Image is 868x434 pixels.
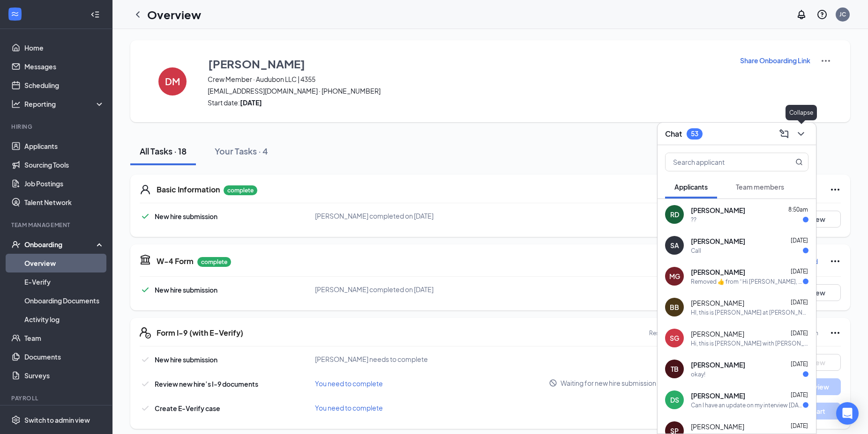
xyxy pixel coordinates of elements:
[24,155,105,174] a: Sourcing Tools
[691,267,745,277] span: [PERSON_NAME]
[140,254,151,265] svg: TaxGovernmentIcon
[11,394,103,402] div: Payroll
[157,256,194,266] h5: W-4 Form
[208,56,305,72] h3: [PERSON_NAME]
[155,355,217,364] span: New hire submission
[208,98,728,107] span: Start date:
[315,355,428,363] span: [PERSON_NAME] needs to complete
[561,378,656,388] span: Waiting for new hire submission
[740,55,811,66] button: Share Onboarding Link
[691,391,745,400] span: [PERSON_NAME]
[794,378,841,395] button: Review
[670,241,679,250] div: SA
[140,284,151,295] svg: Checkmark
[149,55,196,107] button: DM
[816,9,828,20] svg: QuestionInfo
[24,99,105,109] div: Reporting
[794,211,841,228] button: View
[830,256,841,267] svg: Ellipses
[791,391,808,398] span: [DATE]
[791,330,808,337] span: [DATE]
[10,9,20,19] svg: WorkstreamLogo
[24,272,105,291] a: E-Verify
[11,240,21,249] svg: UserCheck
[208,74,728,84] span: Crew Member · Audubon LLC | 4355
[140,327,151,338] svg: FormI9EVerifyIcon
[140,211,151,222] svg: Checkmark
[786,105,817,120] div: Collapse
[315,212,434,220] span: [PERSON_NAME] completed on [DATE]
[155,286,217,294] span: New hire submission
[24,291,105,310] a: Onboarding Documents
[793,126,808,141] button: ChevronDown
[157,328,243,338] h5: Form I-9 (with E-Verify)
[670,210,679,219] div: RD
[795,128,807,140] svg: ChevronDown
[132,9,143,20] svg: ChevronLeft
[649,329,818,337] p: Restarted on [DATE] by [PERSON_NAME] | Audubon Corporation
[11,415,21,425] svg: Settings
[671,364,679,374] div: TB
[740,56,810,65] p: Share Onboarding Link
[140,354,151,365] svg: Checkmark
[197,257,231,267] p: complete
[215,145,268,157] div: Your Tasks · 4
[140,378,151,390] svg: Checkmark
[24,193,105,212] a: Talent Network
[791,299,808,306] span: [DATE]
[794,403,841,419] button: Start
[24,310,105,329] a: Activity log
[11,221,103,229] div: Team Management
[674,183,708,191] span: Applicants
[165,78,180,85] h4: DM
[208,86,728,96] span: [EMAIL_ADDRESS][DOMAIN_NAME] · [PHONE_NUMBER]
[691,339,808,347] div: Hi, this is [PERSON_NAME] with [PERSON_NAME]. Would you be available for an interview [DATE] 4:30?
[830,184,841,195] svg: Ellipses
[736,183,784,191] span: Team members
[24,329,105,347] a: Team
[691,309,808,316] div: HI, this is [PERSON_NAME] at [PERSON_NAME]. Would you be available for an interview [DATE] 4:45?
[795,158,803,166] svg: MagnifyingGlass
[778,128,790,140] svg: ComposeMessage
[665,129,682,139] h3: Chat
[691,247,701,255] div: Call
[11,99,21,109] svg: Analysis
[830,327,841,338] svg: Ellipses
[691,422,744,431] span: [PERSON_NAME]
[691,206,745,215] span: [PERSON_NAME]
[140,403,151,414] svg: Checkmark
[24,38,105,57] a: Home
[794,354,841,371] button: View
[24,347,105,366] a: Documents
[691,236,745,246] span: [PERSON_NAME]
[691,360,745,369] span: [PERSON_NAME]
[155,212,217,221] span: New hire submission
[147,7,201,22] h1: Overview
[691,278,803,286] div: Removed ‌👍‌ from “ Hi [PERSON_NAME], we'd like to invite you to a meeting with Papa [PERSON_NAME]...
[796,9,807,20] svg: Notifications
[791,268,808,275] span: [DATE]
[788,206,808,213] span: 8:50am
[791,237,808,244] span: [DATE]
[820,55,831,66] img: More Actions
[140,145,187,157] div: All Tasks · 18
[691,298,744,308] span: [PERSON_NAME]
[24,240,97,249] div: Onboarding
[791,360,808,368] span: [DATE]
[794,284,841,301] button: View
[24,76,105,95] a: Scheduling
[315,285,434,294] span: [PERSON_NAME] completed on [DATE]
[140,184,151,195] svg: User
[839,10,846,18] div: JC
[11,123,103,131] div: Hiring
[208,55,728,72] button: [PERSON_NAME]
[155,380,258,388] span: Review new hire’s I-9 documents
[90,10,100,19] svg: Collapse
[24,137,105,155] a: Applicants
[155,404,220,412] span: Create E-Verify case
[691,401,803,409] div: Can I have an update on my interview [DATE]?
[157,184,220,195] h5: Basic Information
[315,404,383,412] span: You need to complete
[777,126,792,141] button: ComposeMessage
[240,98,262,107] strong: [DATE]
